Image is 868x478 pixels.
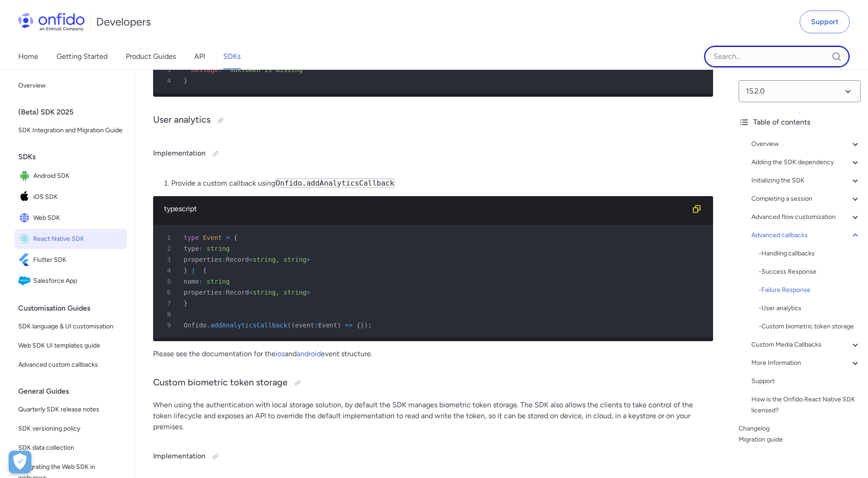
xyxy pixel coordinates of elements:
[18,233,33,245] img: IconReact Native SDK
[153,348,713,359] p: Please see the documentation for the and event structure.
[307,289,310,296] span: >
[751,193,861,204] a: Completing a session
[15,439,127,457] a: SDK data collection
[18,340,123,351] span: Web SDK UI templates guide
[56,44,108,69] a: Getting Started
[15,187,127,207] a: IconiOS SDKiOS SDK
[253,289,276,296] span: string
[759,303,861,314] div: - User analytics
[18,382,131,400] div: General Guides
[226,234,230,241] span: =
[18,254,33,266] img: IconFlutter SDK
[207,278,230,285] span: string
[184,234,199,241] span: type
[15,77,127,95] a: Overview
[276,289,279,296] span: ,
[276,256,279,263] span: ,
[15,166,127,186] a: IconAndroid SDKAndroid SDK
[157,298,177,309] span: 7
[226,289,249,296] span: Record
[318,322,337,329] span: Event
[739,117,861,128] div: Table of contents
[704,46,850,68] input: Onfido search input field
[218,66,222,73] span: :
[249,256,252,263] span: <
[18,148,131,166] div: SDKs
[203,267,206,274] span: {
[18,125,123,136] span: SDK Integration and Migration Guide
[157,287,177,298] span: 6
[153,376,713,390] h3: Custom biometric token storage
[759,303,861,314] a: -User analytics
[751,339,861,350] a: Custom Media Callbacks
[18,170,33,182] img: IconAndroid SDK
[15,250,127,270] a: IconFlutter SDKFlutter SDK
[18,13,85,31] img: Onfido Logo
[15,420,127,438] a: SDK versioning policy
[18,80,123,91] span: Overview
[153,113,713,128] h3: User analytics
[18,275,33,287] img: IconSalesforce App
[15,208,127,228] a: IconWeb SDKWeb SDK
[184,267,187,274] span: }
[33,191,123,203] span: iOS SDK
[18,359,123,370] span: Advanced custom callbacks
[751,358,861,369] a: More Information
[9,451,31,473] button: Open Preferences
[9,451,31,473] div: Cookie Preferences
[157,276,177,287] span: 5
[199,245,203,252] span: :
[314,322,318,329] span: :
[249,289,252,296] span: <
[800,10,850,33] a: Support
[15,317,127,336] a: SDK language & UI customisation
[15,400,127,419] a: Quarterly SDK release notes
[33,212,123,224] span: Web SDK
[751,157,861,168] a: Adding the SDK dependency
[18,404,123,415] span: Quarterly SDK release notes
[18,321,123,332] span: SDK language & UI customisation
[688,200,706,218] button: Copy code snippet button
[275,178,395,188] code: Onfido.addAnalyticsCallback
[253,256,276,263] span: string
[751,376,861,387] a: Support
[203,234,222,241] span: Event
[157,320,177,331] span: 9
[739,434,861,445] a: Migration guide
[211,322,288,329] span: addAnalyticsCallback
[751,212,861,223] a: Advanced flow customization
[157,309,177,320] span: 8
[194,44,205,69] a: API
[96,15,151,29] h1: Developers
[33,233,123,245] span: React Native SDK
[759,321,861,332] a: -Custom biometric token storage
[184,289,222,296] span: properties
[157,75,177,86] span: 4
[368,322,372,329] span: ;
[276,349,285,358] a: ios
[222,289,226,296] span: :
[226,66,307,73] span: "sdkToken is missing"
[15,271,127,291] a: IconSalesforce AppSalesforce App
[226,256,249,263] span: Record
[307,256,310,263] span: >
[184,278,199,285] span: name
[18,442,123,453] span: SDK data collection
[751,394,861,416] a: How is the Onfido React Native SDK licensed?
[18,299,131,317] div: Customisation Guides
[356,322,360,329] span: {
[751,139,861,150] a: Overview
[234,234,237,241] span: {
[739,423,861,434] a: Changelog
[759,266,861,277] div: - Success Response
[153,146,713,161] h4: Implementation
[171,178,713,189] li: Provide a custom callback using
[759,321,861,332] div: - Custom biometric token storage
[751,230,861,241] a: Advanced callbacks
[157,254,177,265] span: 3
[288,322,291,329] span: (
